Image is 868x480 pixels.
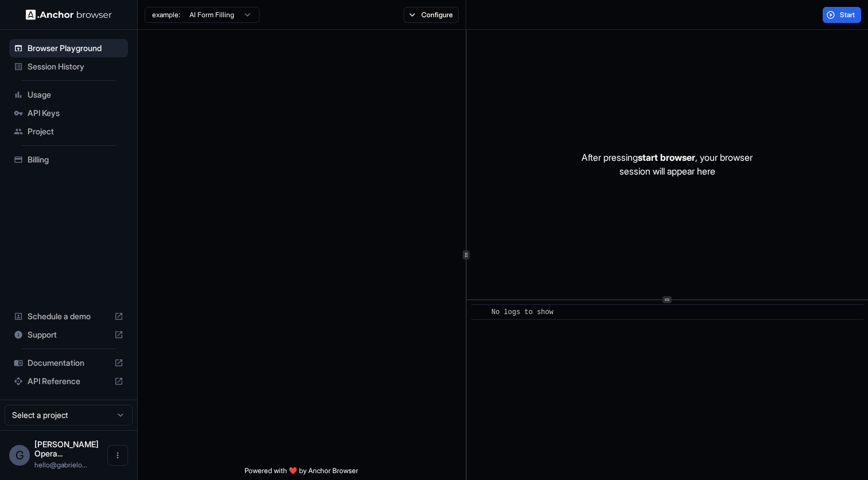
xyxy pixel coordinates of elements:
[9,104,128,122] div: API Keys
[28,107,123,119] span: API Keys
[28,126,123,137] span: Project
[28,376,110,387] span: API Reference
[9,354,128,372] div: Documentation
[840,10,856,20] span: Start
[9,39,128,57] div: Browser Playground
[9,307,128,326] div: Schedule a demo
[28,42,123,54] span: Browser Playground
[9,122,128,141] div: Project
[9,326,128,344] div: Support
[28,61,123,72] span: Session History
[638,152,695,163] span: start browser
[28,89,123,100] span: Usage
[28,311,110,322] span: Schedule a demo
[9,372,128,390] div: API Reference
[28,357,110,369] span: Documentation
[34,460,87,469] span: hello@gabrieloperator.com
[28,329,110,340] span: Support
[152,10,180,20] span: example:
[491,308,553,316] span: No logs to show
[9,57,128,76] div: Session History
[107,445,128,466] button: Open menu
[26,9,112,20] img: Anchor Logo
[9,445,30,466] div: G
[34,439,99,458] span: Gabriel Operator
[582,150,753,178] p: After pressing , your browser session will appear here
[9,86,128,104] div: Usage
[245,466,358,480] span: Powered with ❤️ by Anchor Browser
[9,150,128,169] div: Billing
[28,154,123,165] span: Billing
[823,7,861,23] button: Start
[404,7,459,23] button: Configure
[477,307,483,318] span: ​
